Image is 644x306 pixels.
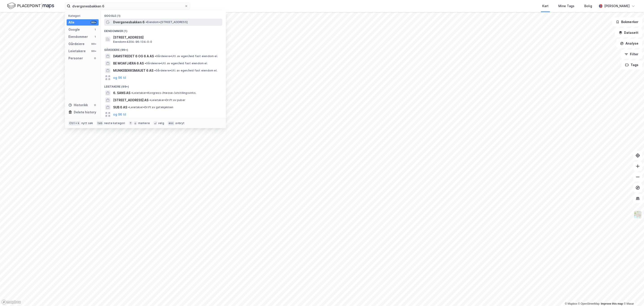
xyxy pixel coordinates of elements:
[68,34,88,39] div: Eiendommer
[68,41,85,47] div: Gårdeiere
[616,39,642,48] button: Analyse
[154,69,156,72] span: •
[565,302,577,305] a: Mapbox
[93,28,97,31] div: 1
[146,20,188,24] span: Eiendom • [STREET_ADDRESS]
[7,2,54,10] img: logo.f888ab2527a4732fd821a326f86c7f29.svg
[612,17,642,26] button: Bokmerker
[131,91,196,95] span: Leietaker • Kongress-/messe-/utstillingsvirks.
[68,102,88,108] div: Historikk
[113,75,126,80] button: og 96 til
[68,27,80,32] div: Google
[168,121,175,125] div: esc
[68,121,80,125] div: Ctrl + k
[154,69,217,72] span: Gårdeiere • Utl. av egen/leid fast eiendom el.
[101,81,226,89] div: Leietakere (99+)
[104,121,125,125] div: neste kategori
[601,302,623,305] a: Improve this map
[113,40,152,44] span: Eiendom • 4204-96-134-0-0
[101,26,226,34] div: Eiendommer (1)
[113,90,130,96] span: 6. SANS AS
[70,3,184,9] input: Søk på adresse, matrikkel, gårdeiere, leietakere eller personer
[149,98,151,102] span: •
[145,62,208,65] span: Gårdeiere • Utl. av egen/leid fast eiendom el.
[97,121,103,125] div: tab
[101,45,226,53] div: Gårdeiere (99+)
[68,14,99,17] div: Kategori
[155,54,218,58] span: Gårdeiere • Utl. av egen/leid fast eiendom el.
[1,300,21,305] a: Mapbox homepage
[113,105,127,110] span: SUB 6 AS
[113,61,144,66] span: BE MOAFJÆRA 6 AS
[113,19,145,25] span: Dvergsnesbakken 6
[155,54,156,58] span: •
[633,210,642,219] img: Z
[128,106,129,109] span: •
[621,60,642,69] button: Tags
[68,48,86,54] div: Leietakere
[138,121,150,125] div: markere
[93,56,97,60] div: 0
[93,35,97,39] div: 1
[113,112,126,117] button: og 96 til
[542,3,549,9] div: Kart
[175,121,184,125] div: avbryt
[621,50,642,59] button: Filter
[113,97,148,103] span: [STREET_ADDRESS] AS
[91,49,97,53] div: 99+
[81,121,93,125] div: nytt søk
[93,103,97,107] div: 0
[146,20,147,24] span: •
[113,35,220,40] span: [STREET_ADDRESS]
[91,42,97,46] div: 99+
[128,106,173,109] span: Leietaker • Drift av gatekjøkken
[68,56,83,61] div: Personer
[68,20,74,25] div: Alle
[604,3,630,9] div: [PERSON_NAME]
[131,91,133,95] span: •
[145,62,146,65] span: •
[578,302,600,305] a: OpenStreetMap
[101,11,226,19] div: Google (1)
[615,28,642,37] button: Datasett
[149,98,185,102] span: Leietaker • Drift av puber
[74,110,96,115] div: Delete history
[558,3,574,9] div: Mine Tags
[113,54,154,59] span: DAMSTREDET 6 OG 6 A AS
[91,21,97,24] div: 99+
[158,121,164,125] div: velg
[622,284,644,306] iframe: Chat Widget
[584,3,592,9] div: Bolig
[113,68,153,73] span: MUNKEBEKKSMAUET 6 AS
